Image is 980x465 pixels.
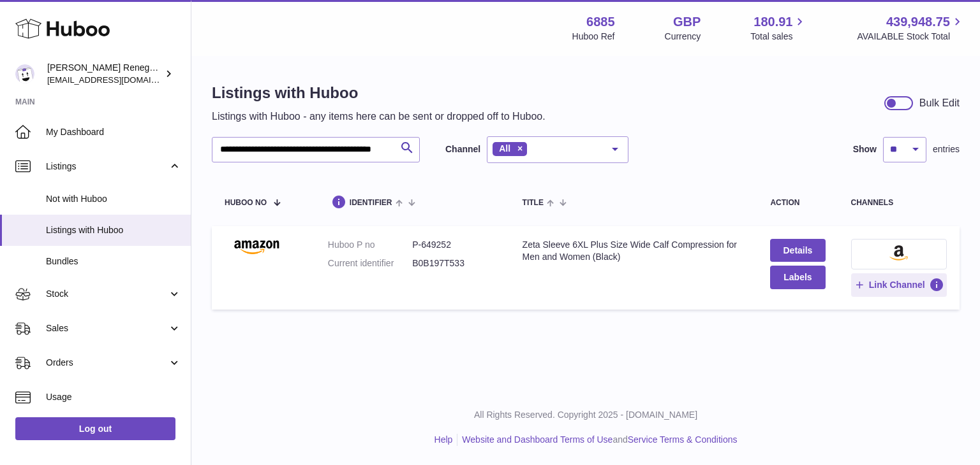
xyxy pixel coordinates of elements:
[46,126,181,138] span: My Dashboard
[46,224,181,236] span: Listings with Huboo
[46,322,168,334] span: Sales
[851,273,947,296] button: Link Channel
[445,143,480,155] label: Channel
[750,13,807,43] a: 180.91 Total sales
[212,83,546,103] h1: Listings with Huboo
[457,434,737,446] li: and
[770,199,825,207] div: action
[47,75,188,85] span: [EMAIL_ADDRESS][DOMAIN_NAME]
[886,13,950,31] span: 439,948.75
[754,13,792,31] span: 180.91
[586,13,615,31] strong: 6885
[889,245,908,261] img: amazon-small.png
[523,199,544,207] span: title
[202,409,970,421] p: All Rights Reserved. Copyright 2025 - [DOMAIN_NAME]
[434,434,453,445] a: Help
[46,255,181,268] span: Bundles
[750,31,807,43] span: Total sales
[869,279,925,290] span: Link Channel
[46,161,168,173] span: Listings
[225,199,267,207] span: Huboo no
[673,13,701,31] strong: GBP
[853,143,877,155] label: Show
[350,199,392,207] span: identifier
[770,239,825,262] a: Details
[46,288,168,300] span: Stock
[523,239,745,263] div: Zeta Sleeve 6XL Plus Size Wide Calf Compression for Men and Women (Black)
[15,64,34,83] img: internalAdmin-6885@internal.huboo.com
[328,257,412,269] dt: Current identifier
[572,31,615,43] div: Huboo Ref
[328,239,412,251] dt: Huboo P no
[462,434,612,445] a: Website and Dashboard Terms of Use
[919,96,960,110] div: Bulk Edit
[47,62,162,86] div: [PERSON_NAME] Renegade Productions -UK account
[857,31,965,43] span: AVAILABLE Stock Total
[851,199,947,207] div: channels
[412,257,496,269] dd: B0B197T533
[770,266,825,289] button: Labels
[46,357,168,369] span: Orders
[212,110,546,124] p: Listings with Huboo - any items here can be sent or dropped off to Huboo.
[857,13,965,43] a: 439,948.75 AVAILABLE Stock Total
[665,31,701,43] div: Currency
[225,239,288,254] img: Zeta Sleeve 6XL Plus Size Wide Calf Compression for Men and Women (Black)
[628,434,738,445] a: Service Terms & Conditions
[499,143,510,154] span: All
[412,239,496,251] dd: P-649252
[15,417,175,440] a: Log out
[933,143,960,155] span: entries
[46,391,181,403] span: Usage
[46,193,181,205] span: Not with Huboo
